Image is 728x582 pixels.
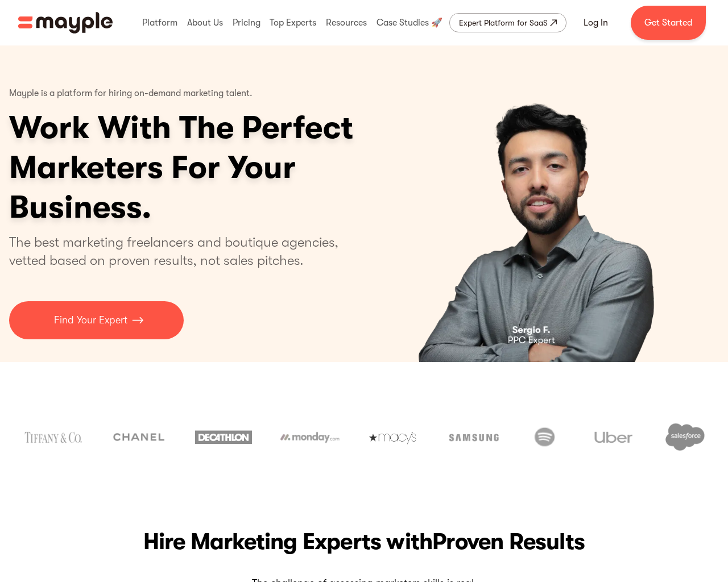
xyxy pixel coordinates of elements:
a: Log In [570,9,622,36]
img: Mayple logo [18,12,113,34]
h2: Hire Marketing Experts with [9,526,719,558]
a: Get Started [631,6,706,40]
span: Proven Results [432,529,585,555]
h1: Work With The Perfect Marketers For Your Business. [9,108,441,227]
p: The best marketing freelancers and boutique agencies, vetted based on proven results, not sales p... [9,233,352,269]
p: Find Your Expert [54,313,127,328]
a: Expert Platform for SaaS [449,13,566,32]
p: Mayple is a platform for hiring on-demand marketing talent. [9,80,253,108]
a: Find Your Expert [9,301,184,339]
div: Expert Platform for SaaS [459,16,548,30]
